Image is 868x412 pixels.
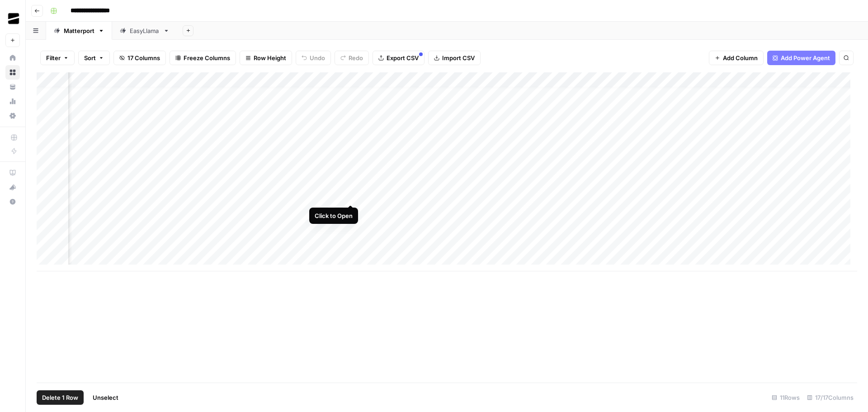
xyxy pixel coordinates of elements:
button: Filter [40,51,75,65]
span: Redo [349,53,363,62]
button: Freeze Columns [170,51,236,65]
span: Freeze Columns [184,53,230,62]
div: Click to Open [315,211,353,220]
button: Workspace: OGM [5,7,20,30]
span: Import CSV [442,53,475,62]
span: 17 Columns [127,53,160,62]
span: Add Column [723,53,758,62]
span: Filter [46,53,61,62]
span: Row Height [254,53,286,62]
span: Sort [84,53,96,62]
button: Export CSV [373,51,425,65]
button: Undo [296,51,331,65]
div: 11 Rows [768,390,803,405]
button: What's new? [5,180,20,194]
div: EasyLlama [130,26,160,35]
span: Undo [310,53,325,62]
a: Your Data [5,80,20,94]
span: Unselect [93,393,118,402]
button: Unselect [87,390,124,405]
a: Usage [5,94,20,109]
button: Add Power Agent [767,51,835,65]
button: Import CSV [428,51,481,65]
a: Browse [5,65,20,80]
button: Help + Support [5,194,20,209]
div: What's new? [6,180,19,194]
a: Home [5,51,20,65]
a: AirOps Academy [5,166,20,180]
button: 17 Columns [113,51,166,65]
a: EasyLlama [112,22,177,40]
button: Row Height [240,51,292,65]
button: Add Column [709,51,764,65]
a: Matterport [46,22,112,40]
span: Add Power Agent [781,53,830,62]
button: Sort [78,51,110,65]
a: Settings [5,109,20,123]
button: Delete 1 Row [37,390,84,405]
button: Redo [335,51,369,65]
span: Export CSV [387,53,419,62]
div: Matterport [64,26,94,35]
span: Delete 1 Row [42,393,78,402]
div: 17/17 Columns [803,390,857,405]
img: OGM Logo [5,10,22,27]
